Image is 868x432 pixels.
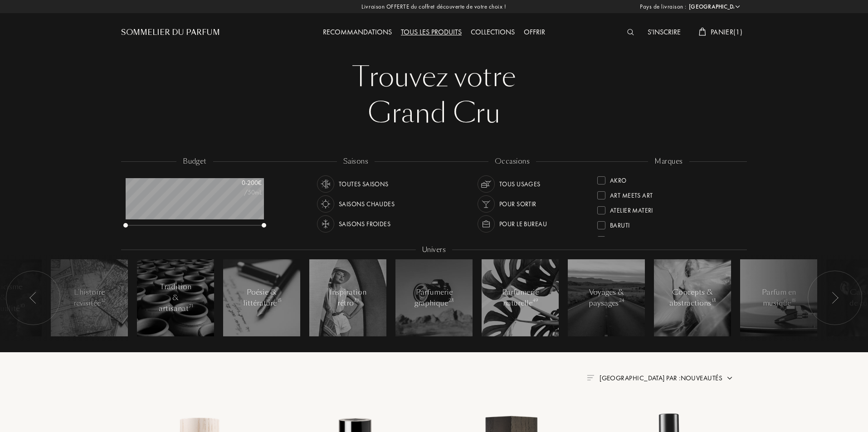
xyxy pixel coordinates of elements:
[610,188,653,200] div: Art Meets Art
[499,175,541,193] div: Tous usages
[648,156,689,167] div: marques
[627,29,634,35] img: search_icn_white.svg
[354,297,359,304] span: 37
[416,245,452,255] div: Univers
[29,292,37,304] img: arr_left.svg
[640,2,687,11] span: Pays de livraison :
[466,27,519,37] a: Collections
[339,195,395,213] div: Saisons chaudes
[726,374,733,382] img: arrow.png
[319,218,332,230] img: usage_season_cold_white.svg
[711,27,742,37] span: Panier ( 1 )
[121,27,220,38] a: Sommelier du Parfum
[449,297,454,304] span: 23
[339,215,390,233] div: Saisons froides
[156,282,195,314] div: Tradition & artisanat
[480,178,493,190] img: usage_occasion_all_white.svg
[519,27,550,37] a: Offrir
[480,218,493,230] img: usage_occasion_work_white.svg
[189,303,193,309] span: 71
[499,195,536,213] div: Pour sortir
[466,27,519,39] div: Collections
[519,27,550,39] div: Offrir
[319,198,332,210] img: usage_season_hot_white.svg
[216,188,262,197] div: /50mL
[501,287,540,309] div: Parfumerie naturelle
[669,287,716,309] div: Concepts & abstractions
[533,297,538,304] span: 49
[831,292,839,304] img: arr_left.svg
[277,297,281,304] span: 15
[610,218,630,230] div: Baruti
[414,287,454,309] div: Parfumerie graphique
[610,233,655,245] div: Binet-Papillon
[176,156,213,167] div: budget
[396,27,466,37] a: Tous les produits
[643,27,685,37] a: S'inscrire
[216,178,262,188] div: 0 - 200 €
[619,297,624,304] span: 24
[329,287,367,309] div: Inspiration rétro
[699,28,706,36] img: cart_white.svg
[337,156,375,167] div: saisons
[712,297,716,304] span: 13
[128,59,740,95] div: Trouvez votre
[318,27,396,39] div: Recommandations
[610,173,627,185] div: Akro
[319,178,332,190] img: usage_season_average_white.svg
[318,27,396,37] a: Recommandations
[128,95,740,131] div: Grand Cru
[643,27,685,39] div: S'inscrire
[587,375,594,380] img: filter_by.png
[610,203,653,215] div: Atelier Materi
[243,287,281,309] div: Poésie & littérature
[499,215,547,233] div: Pour le bureau
[339,175,389,193] div: Toutes saisons
[600,374,722,383] span: [GEOGRAPHIC_DATA] par : Nouveautés
[587,287,626,309] div: Voyages & paysages
[480,198,493,210] img: usage_occasion_party_white.svg
[396,27,466,39] div: Tous les produits
[488,156,536,167] div: occasions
